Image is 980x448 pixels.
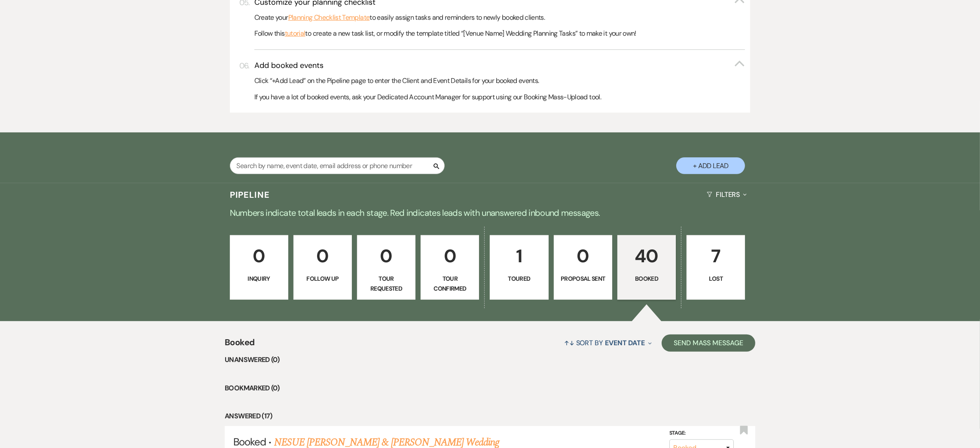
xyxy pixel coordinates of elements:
p: Booked [623,274,670,283]
p: 0 [299,242,346,270]
p: 0 [426,242,473,270]
p: Numbers indicate total leads in each stage. Red indicates leads with unanswered inbound messages. [181,206,800,220]
a: 40Booked [617,235,676,300]
a: 0Tour Confirmed [421,235,479,300]
p: Lost [692,274,739,283]
li: Answered (17) [225,411,755,422]
a: 0Inquiry [230,235,288,300]
a: 0Follow Up [293,235,352,300]
p: Tour Requested [363,274,410,293]
h3: Pipeline [230,189,270,201]
span: Booked [225,336,254,354]
a: 1Toured [490,235,548,300]
a: Planning Checklist Template [288,12,370,23]
button: Add booked events [254,60,745,71]
button: Filters [703,183,750,206]
p: Inquiry [235,274,283,283]
p: Create your to easily assign tasks and reminders to newly booked clients. [254,12,745,23]
p: Proposal Sent [559,274,607,283]
p: Click “+Add Lead” on the Pipeline page to enter the Client and Event Details for your booked events. [254,75,745,86]
button: + Add Lead [676,157,745,174]
p: 40 [623,242,670,270]
p: Toured [495,274,543,283]
a: 7Lost [687,235,745,300]
a: tutorial [285,28,305,39]
span: Event Date [605,338,645,347]
h3: Add booked events [254,60,324,71]
label: Stage: [669,428,734,438]
li: Unanswered (0) [225,354,755,365]
span: ↑↓ [564,338,574,347]
a: 0Proposal Sent [554,235,612,300]
p: 0 [235,242,283,270]
p: 0 [363,242,410,270]
p: 0 [559,242,607,270]
li: Bookmarked (0) [225,383,755,394]
button: Send Mass Message [662,334,755,352]
input: Search by name, event date, email address or phone number [230,157,445,174]
p: 7 [692,242,739,270]
p: If you have a lot of booked events, ask your Dedicated Account Manager for support using our Book... [254,92,745,103]
p: Follow this to create a new task list, or modify the template titled “[Venue Name] Wedding Planni... [254,28,745,39]
button: Sort By Event Date [561,331,655,354]
p: 1 [495,242,543,270]
a: 0Tour Requested [357,235,415,300]
p: Follow Up [299,274,346,283]
p: Tour Confirmed [426,274,473,293]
